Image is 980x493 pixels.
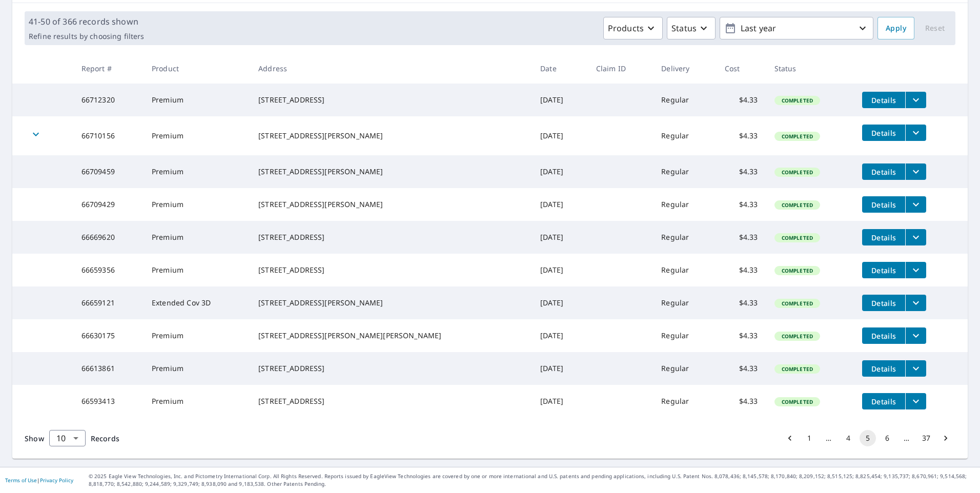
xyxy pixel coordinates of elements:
[868,397,899,406] span: Details
[73,155,144,188] td: 66709459
[821,433,837,443] div: …
[73,188,144,221] td: 66709429
[250,53,532,84] th: Address
[144,286,250,319] td: Extended Cov 3D
[862,229,905,245] button: detailsBtn-66669620
[588,53,653,84] th: Claim ID
[717,286,766,319] td: $4.33
[860,430,876,446] button: page 5
[775,234,819,241] span: Completed
[775,169,819,176] span: Completed
[868,95,899,105] span: Details
[775,300,819,307] span: Completed
[653,188,716,221] td: Regular
[862,196,905,213] button: detailsBtn-66709429
[868,128,899,138] span: Details
[905,92,926,108] button: filesDropdownBtn-66712320
[258,199,524,210] div: [STREET_ADDRESS][PERSON_NAME]
[905,125,926,141] button: filesDropdownBtn-66710156
[144,188,250,221] td: Premium
[653,319,716,352] td: Regular
[258,298,524,308] div: [STREET_ADDRESS][PERSON_NAME]
[144,254,250,286] td: Premium
[40,477,73,484] a: Privacy Policy
[144,319,250,352] td: Premium
[868,265,899,275] span: Details
[905,393,926,409] button: filesDropdownBtn-66593413
[73,352,144,385] td: 66613861
[144,84,250,116] td: Premium
[937,430,954,446] button: Go to next page
[144,155,250,188] td: Premium
[775,398,819,405] span: Completed
[862,163,905,180] button: detailsBtn-66709459
[532,221,588,254] td: [DATE]
[5,477,37,484] a: Terms of Use
[720,17,873,39] button: Last year
[717,319,766,352] td: $4.33
[144,53,250,84] th: Product
[5,477,73,483] p: |
[608,22,644,34] p: Products
[532,84,588,116] td: [DATE]
[737,19,856,37] p: Last year
[899,433,915,443] div: …
[775,133,819,140] span: Completed
[868,364,899,374] span: Details
[877,17,914,39] button: Apply
[29,15,144,28] p: 41-50 of 366 records shown
[775,267,819,274] span: Completed
[782,430,798,446] button: Go to previous page
[775,333,819,340] span: Completed
[667,17,716,39] button: Status
[862,262,905,278] button: detailsBtn-66659356
[862,125,905,141] button: detailsBtn-66710156
[258,131,524,141] div: [STREET_ADDRESS][PERSON_NAME]
[905,163,926,180] button: filesDropdownBtn-66709459
[532,385,588,418] td: [DATE]
[862,393,905,409] button: detailsBtn-66593413
[603,17,663,39] button: Products
[862,92,905,108] button: detailsBtn-66712320
[653,352,716,385] td: Regular
[73,319,144,352] td: 66630175
[144,221,250,254] td: Premium
[73,221,144,254] td: 66669620
[532,188,588,221] td: [DATE]
[886,22,906,35] span: Apply
[532,352,588,385] td: [DATE]
[91,434,119,443] span: Records
[780,430,955,446] nav: pagination navigation
[144,116,250,155] td: Premium
[73,286,144,319] td: 66659121
[89,473,975,488] p: © 2025 Eagle View Technologies, Inc. and Pictometry International Corp. All Rights Reserved. Repo...
[879,430,895,446] button: Go to page 6
[717,188,766,221] td: $4.33
[653,84,716,116] td: Regular
[258,265,524,275] div: [STREET_ADDRESS]
[868,298,899,308] span: Details
[73,254,144,286] td: 66659356
[144,385,250,418] td: Premium
[868,200,899,210] span: Details
[717,53,766,84] th: Cost
[766,53,854,84] th: Status
[868,331,899,341] span: Details
[49,424,86,453] div: 10
[775,201,819,209] span: Completed
[532,116,588,155] td: [DATE]
[717,352,766,385] td: $4.33
[653,221,716,254] td: Regular
[775,365,819,373] span: Completed
[532,319,588,352] td: [DATE]
[717,155,766,188] td: $4.33
[905,295,926,311] button: filesDropdownBtn-66659121
[258,232,524,242] div: [STREET_ADDRESS]
[532,286,588,319] td: [DATE]
[144,352,250,385] td: Premium
[29,32,144,41] p: Refine results by choosing filters
[717,254,766,286] td: $4.33
[653,286,716,319] td: Regular
[862,327,905,344] button: detailsBtn-66630175
[868,167,899,177] span: Details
